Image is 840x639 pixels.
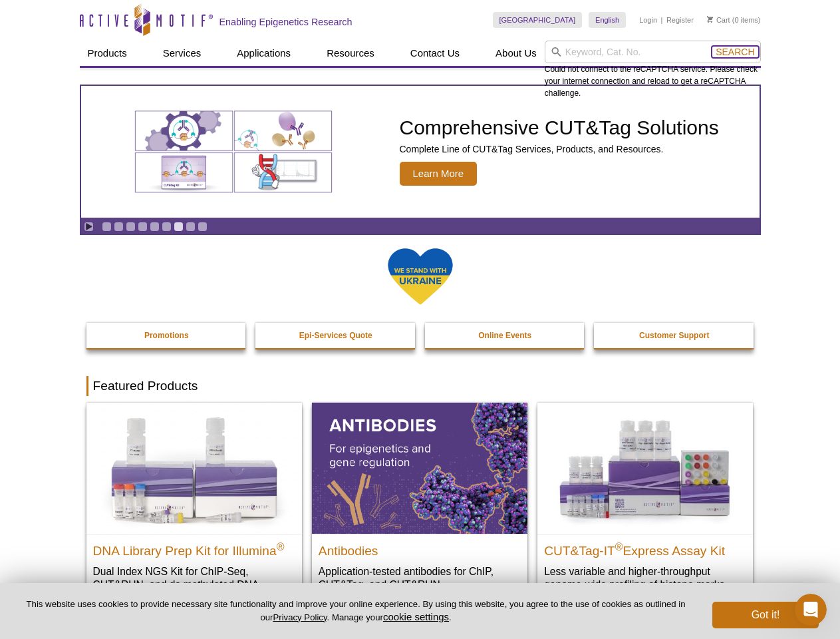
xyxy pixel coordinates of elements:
[155,41,210,66] a: Services
[478,331,531,340] strong: Online Events
[144,331,189,340] strong: Promotions
[229,41,299,66] a: Applications
[81,86,760,218] article: Comprehensive CUT&Tag Solutions
[712,46,758,58] button: Search
[712,602,819,628] button: Got it!
[198,222,208,232] a: Go to slide 9
[661,12,663,28] li: |
[312,403,527,604] a: All Antibodies Antibodies Application-tested antibodies for ChIP, CUT&Tag, and CUT&RUN.
[537,403,753,604] a: CUT&Tag-IT® Express Assay Kit CUT&Tag-IT®Express Assay Kit Less variable and higher-throughput ge...
[81,86,760,218] a: Various genetic charts and diagrams. Comprehensive CUT&Tag Solutions Complete Line of CUT&Tag Ser...
[666,15,694,25] a: Register
[537,403,753,533] img: CUT&Tag-IT® Express Assay Kit
[383,611,449,622] button: cookie settings
[615,540,623,552] sup: ®
[93,538,295,558] h2: DNA Library Prep Kit for Illumina
[716,47,754,57] span: Search
[273,612,327,622] a: Privacy Policy
[319,538,521,558] h2: Antibodies
[795,594,827,626] iframe: Intercom live chat
[589,12,626,28] a: English
[277,540,285,552] sup: ®
[493,12,583,28] a: [GEOGRAPHIC_DATA]
[544,538,746,558] h2: CUT&Tag-IT Express Assay Kit
[255,323,416,348] a: Epi-Services Quote
[114,222,124,232] a: Go to slide 2
[174,222,184,232] a: Go to slide 7
[594,323,755,348] a: Customer Support
[400,162,478,186] span: Learn More
[299,331,372,340] strong: Epi-Services Quote
[488,41,545,66] a: About Us
[86,403,302,533] img: DNA Library Prep Kit for Illumina
[126,222,136,232] a: Go to slide 3
[425,323,586,348] a: Online Events
[639,15,657,25] a: Login
[545,41,761,63] input: Keyword, Cat. No.
[80,41,135,66] a: Products
[319,41,382,66] a: Resources
[84,222,94,232] a: Toggle autoplay
[93,564,295,605] p: Dual Index NGS Kit for ChIP-Seq, CUT&RUN, and ds methylated DNA assays.
[707,16,713,23] img: Your Cart
[219,16,352,28] h2: Enabling Epigenetics Research
[186,222,196,232] a: Go to slide 8
[162,222,172,232] a: Go to slide 6
[86,403,302,618] a: DNA Library Prep Kit for Illumina DNA Library Prep Kit for Illumina® Dual Index NGS Kit for ChIP-...
[400,118,719,138] h2: Comprehensive CUT&Tag Solutions
[707,12,761,28] li: (0 items)
[402,41,468,66] a: Contact Us
[86,323,247,348] a: Promotions
[387,247,454,306] img: We Stand With Ukraine
[102,222,112,232] a: Go to slide 1
[312,403,527,533] img: All Antibodies
[138,222,148,232] a: Go to slide 4
[544,564,746,592] p: Less variable and higher-throughput genome-wide profiling of histone marks​.
[86,376,754,396] h2: Featured Products
[150,222,160,232] a: Go to slide 5
[134,110,333,194] img: Various genetic charts and diagrams.
[21,598,690,624] p: This website uses cookies to provide necessary site functionality and improve your online experie...
[319,564,521,592] p: Application-tested antibodies for ChIP, CUT&Tag, and CUT&RUN.
[400,143,719,155] p: Complete Line of CUT&Tag Services, Products, and Resources.
[545,41,761,99] div: Could not connect to the reCAPTCHA service. Please check your internet connection and reload to g...
[707,15,730,25] a: Cart
[639,331,709,340] strong: Customer Support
